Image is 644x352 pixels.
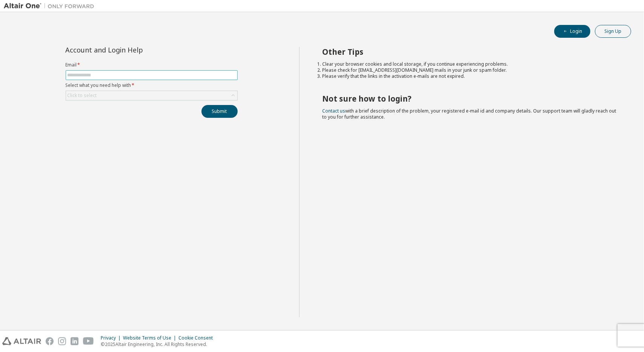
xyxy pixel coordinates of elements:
[68,93,97,99] div: Click to select
[66,47,203,53] div: Account and Login Help
[101,335,123,341] div: Privacy
[322,108,345,114] a: Contact us
[46,337,54,345] img: facebook.svg
[83,337,94,345] img: youtube.svg
[4,2,98,10] img: Altair One
[66,82,238,88] label: Select what you need help with
[322,67,618,73] li: Please check for [EMAIL_ADDRESS][DOMAIN_NAME] mails in your junk or spam folder.
[201,105,238,118] button: Submit
[322,94,618,103] h2: Not sure how to login?
[322,73,618,79] li: Please verify that the links in the activation e-mails are not expired.
[71,337,78,345] img: linkedin.svg
[66,62,238,68] label: Email
[178,335,217,341] div: Cookie Consent
[322,47,618,57] h2: Other Tips
[58,337,66,345] img: instagram.svg
[66,91,237,100] div: Click to select
[101,341,217,347] p: © 2025 Altair Engineering, Inc. All Rights Reserved.
[322,61,618,67] li: Clear your browser cookies and local storage, if you continue experiencing problems.
[2,337,41,345] img: altair_logo.svg
[554,25,590,38] button: Login
[123,335,178,341] div: Website Terms of Use
[595,25,631,38] button: Sign Up
[322,108,616,120] span: with a brief description of the problem, your registered e-mail id and company details. Our suppo...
